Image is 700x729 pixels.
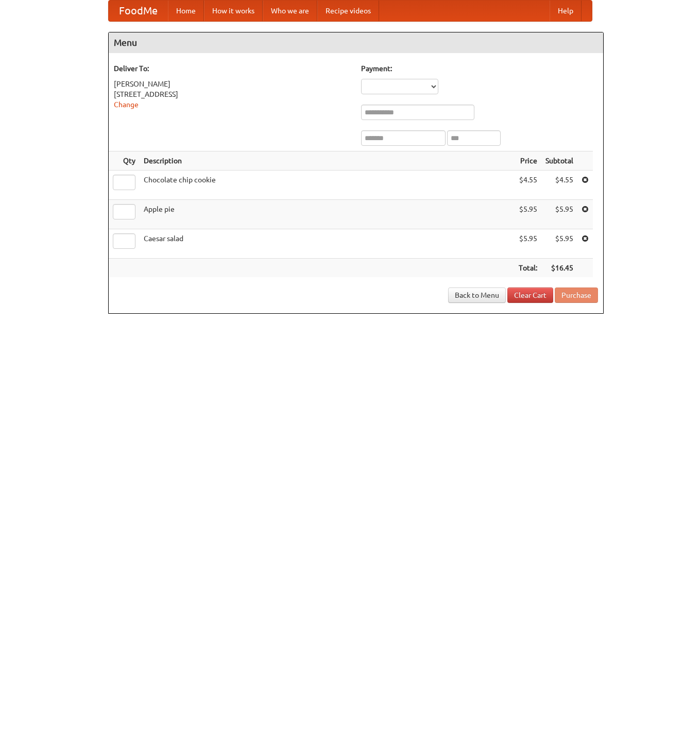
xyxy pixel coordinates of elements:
[515,229,541,259] td: $5.95
[109,151,140,171] th: Qty
[263,1,317,21] a: Who we are
[448,287,506,303] a: Back to Menu
[114,100,139,109] a: Change
[140,200,515,229] td: Apple pie
[114,79,351,89] div: [PERSON_NAME]
[109,32,603,53] h4: Menu
[114,63,351,74] h5: Deliver To:
[140,229,515,259] td: Caesar salad
[515,171,541,200] td: $4.55
[541,259,577,278] th: $16.45
[109,1,168,21] a: FoodMe
[541,171,577,200] td: $4.55
[515,151,541,171] th: Price
[515,259,541,278] th: Total:
[550,1,582,21] a: Help
[204,1,263,21] a: How it works
[541,200,577,229] td: $5.95
[507,287,553,303] a: Clear Cart
[317,1,379,21] a: Recipe videos
[140,151,515,171] th: Description
[168,1,204,21] a: Home
[114,89,351,99] div: [STREET_ADDRESS]
[361,63,598,74] h5: Payment:
[541,229,577,259] td: $5.95
[140,171,515,200] td: Chocolate chip cookie
[541,151,577,171] th: Subtotal
[515,200,541,229] td: $5.95
[555,287,598,303] button: Purchase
